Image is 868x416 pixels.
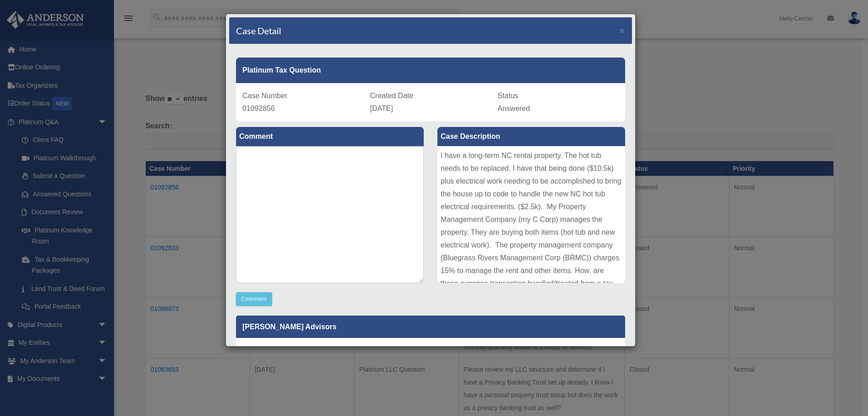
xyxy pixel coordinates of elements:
[236,127,424,146] label: Comment
[498,92,518,100] span: Status
[236,292,272,306] button: Comment
[370,92,413,100] span: Created Date
[236,316,625,338] p: [PERSON_NAME] Advisors
[437,127,625,146] label: Case Description
[236,24,281,37] h4: Case Detail
[619,26,625,35] button: Close
[437,146,625,283] div: I have a long-term NC rental property. The hot tub needs to be replaced. I have that being done (...
[619,25,625,36] span: ×
[242,105,275,112] span: 01092856
[498,105,530,112] span: Answered
[242,92,288,100] span: Case Number
[370,105,393,112] span: [DATE]
[236,58,625,83] div: Platinum Tax Question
